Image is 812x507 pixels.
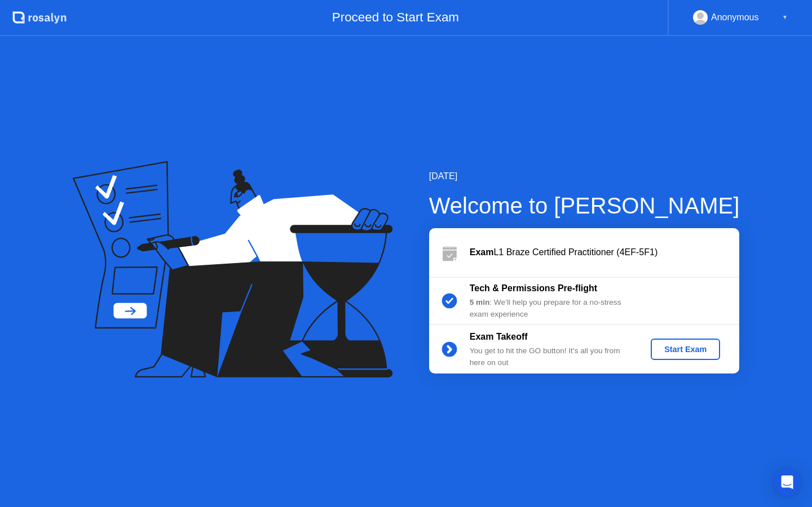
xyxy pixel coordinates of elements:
div: Open Intercom Messenger [774,469,801,496]
div: ▼ [782,10,788,25]
button: Start Exam [651,339,720,360]
b: Tech & Permissions Pre-flight [470,283,597,293]
div: [DATE] [429,170,740,183]
div: Anonymous [711,10,759,25]
b: Exam [470,247,494,257]
div: Start Exam [655,345,716,354]
div: Welcome to [PERSON_NAME] [429,189,740,223]
div: L1 Braze Certified Practitioner (4EF-5F1) [470,246,739,259]
div: You get to hit the GO button! It’s all you from here on out [470,345,632,368]
b: Exam Takeoff [470,332,528,341]
b: 5 min [470,298,490,306]
div: : We’ll help you prepare for a no-stress exam experience [470,297,632,320]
